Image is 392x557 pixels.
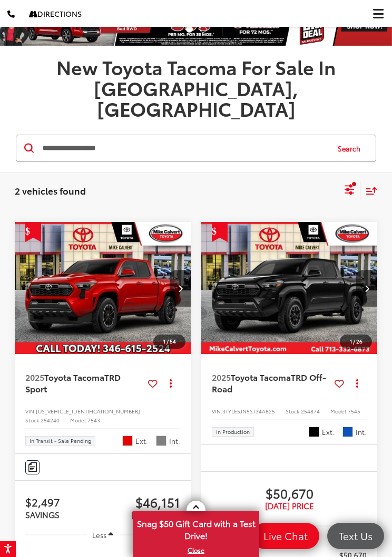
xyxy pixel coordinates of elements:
[212,371,326,394] span: TRD Off-Road
[25,509,60,520] span: SAVINGS
[201,222,378,354] a: 2025 Toyota Tacoma TRD Off-Road2025 Toyota Tacoma TRD Off-Road2025 Toyota Tacoma TRD Off-Road2025...
[201,222,378,354] div: 2025 Toyota Tacoma TRD Off-Road 0
[252,523,319,549] a: Live Chat
[356,379,358,387] span: dropdown dots
[342,427,353,437] span: Boulder/Black Fabric W/Anodized Blue
[360,181,377,200] button: Select sort value
[25,371,144,395] a: 2025Toyota TacomaTRD Sport
[169,436,180,446] span: Int.
[170,337,176,345] span: 54
[273,517,305,535] button: Less
[162,374,180,392] button: Actions
[30,438,91,443] span: In Transit - Sale Pending
[222,407,275,415] span: 3TYLE5JN5ST34A825
[328,135,376,161] button: Search
[163,337,165,345] span: 1
[348,407,360,415] span: 7545
[216,429,250,434] span: In Production
[212,371,231,383] span: 2025
[14,222,192,355] img: 2025 Toyota Tacoma TRD Sport
[87,525,119,544] button: Less
[134,512,258,544] span: Snag $50 Gift Card with a Test Drive!
[330,407,348,415] span: Model:
[327,523,384,549] a: Text Us
[334,529,378,542] span: Text Us
[201,222,378,355] img: 2025 Toyota Tacoma TRD Off-Road
[36,407,140,415] span: [US_VEHICLE_IDENTIFICATION_NUMBER]
[279,521,293,531] span: Less
[44,371,104,383] span: Toyota Tacoma
[14,222,192,354] a: 2025 Toyota Tacoma TRD Sport2025 Toyota Tacoma TRD Sport2025 Toyota Tacoma TRD Sport2025 Toyota T...
[87,416,100,424] span: 7543
[170,270,191,307] button: Next image
[212,371,330,395] a: 2025Toyota TacomaTRD Off-Road
[301,407,320,415] span: 254874
[212,485,367,501] span: $50,670
[28,462,37,471] img: Comments
[135,436,148,446] span: Ext.
[286,407,301,415] span: Stock:
[258,529,313,542] span: Live Chat
[25,222,41,242] span: Get Price Drop Alert
[348,374,367,392] button: Actions
[231,371,291,383] span: Toyota Tacoma
[156,436,166,446] span: Boulder/Black Fabric W/Smoke Silver
[92,530,106,540] span: Less
[350,337,352,345] span: 1
[42,136,328,161] input: Search by Make, Model, or Keyword
[309,427,319,437] span: Black
[25,460,40,474] button: Comments
[212,222,228,242] span: Get Price Drop Alert
[356,337,362,345] span: 26
[22,1,89,27] a: Directions
[212,501,367,511] span: [DATE] PRICE
[25,371,44,383] span: 2025
[25,407,36,415] span: VIN:
[212,407,222,415] span: VIN:
[25,371,121,394] span: TRD Sport
[352,338,356,345] span: /
[165,338,170,345] span: /
[356,270,377,307] button: Next image
[356,427,367,437] span: Int.
[322,427,335,437] span: Ext.
[15,184,86,197] span: 2 vehicles found
[343,180,356,201] button: Select filters
[122,436,133,446] span: Supersonic Red
[170,379,172,387] span: dropdown dots
[131,509,180,520] span: [DATE] PRICE
[70,416,87,424] span: Model:
[14,222,192,354] div: 2025 Toyota Tacoma TRD Sport 0
[41,416,60,424] span: 254240
[103,494,180,510] span: $46,151
[25,494,103,510] span: $2,497
[25,416,41,424] span: Stock:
